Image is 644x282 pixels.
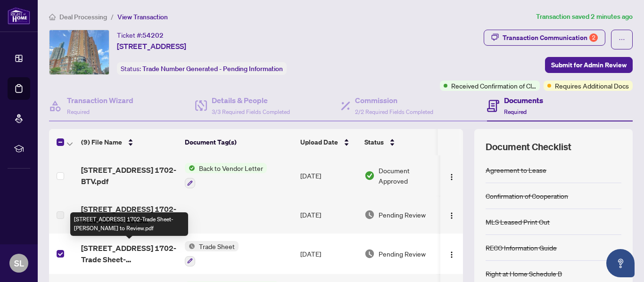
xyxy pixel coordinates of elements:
h4: Documents [504,95,543,106]
div: Status: [117,62,287,75]
span: [STREET_ADDRESS] 1702-BTV.pdf [81,164,177,187]
div: Agreement to Lease [486,165,546,175]
span: Pending Review [379,249,426,259]
span: [STREET_ADDRESS] [117,40,186,52]
article: Transaction saved 2 minutes ago [536,11,633,22]
div: MLS Leased Print Out [486,217,550,227]
span: Trade Number Generated - Pending Information [142,64,283,73]
button: Status IconTrade Sheet [185,241,239,266]
span: View Transaction [117,13,168,21]
th: Document Tag(s) [181,129,297,155]
img: Document Status [364,209,375,220]
span: ellipsis [619,36,625,43]
th: Status [361,129,441,155]
h4: Details & People [212,95,290,106]
span: Document Approved [379,165,437,186]
img: Status Icon [185,241,195,251]
div: Confirmation of Cooperation [486,191,568,201]
div: Ticket #: [117,30,164,40]
img: Document Status [364,170,375,181]
td: [DATE] [297,155,361,196]
div: Right at Home Schedule B [486,268,562,279]
span: Required [504,108,527,115]
h4: Transaction Wizard [67,95,133,106]
span: (9) File Name [81,137,122,147]
span: [STREET_ADDRESS] 1702-Trade Sheet-Lu to Review.pdf [81,203,177,226]
li: / [111,11,114,22]
span: 3/3 Required Fields Completed [212,108,290,115]
th: Upload Date [297,129,361,155]
span: Requires Additional Docs [555,81,629,91]
div: RECO Information Guide [486,242,557,253]
div: [STREET_ADDRESS] 1702-Trade Sheet-[PERSON_NAME] to Review.pdf [70,212,188,236]
span: [STREET_ADDRESS] 1702-Trade Sheet-[PERSON_NAME] to Review.pdf [81,242,177,265]
img: IMG-C12360631_1.jpg [50,30,109,74]
img: logo [8,7,30,24]
button: Status IconBack to Vendor Letter [185,163,267,188]
span: Document Checklist [486,140,571,153]
button: Logo [444,168,459,183]
span: Required [67,108,90,115]
span: SL [14,257,24,270]
h4: Commission [355,95,433,106]
span: Upload Date [300,137,338,147]
span: Status [364,137,384,147]
button: Open asap [606,249,635,277]
button: Transaction Communication2 [484,30,605,46]
span: Pending Review [379,209,426,220]
button: Logo [444,246,459,261]
img: Logo [448,251,455,258]
span: 54202 [142,31,164,40]
span: Submit for Admin Review [551,57,627,73]
th: (9) File Name [77,129,181,155]
button: Submit for Admin Review [545,57,633,73]
span: Back to Vendor Letter [195,163,267,173]
td: [DATE] [297,234,361,274]
span: home [49,14,56,20]
span: 2/2 Required Fields Completed [355,108,433,115]
img: Logo [448,173,455,181]
span: Received Confirmation of Closing [451,81,536,91]
div: Transaction Communication [503,30,598,45]
button: Logo [444,207,459,222]
img: Logo [448,212,455,219]
span: Deal Processing [59,13,107,21]
img: Status Icon [185,163,195,173]
span: Trade Sheet [195,241,239,251]
div: 2 [589,33,598,42]
td: [DATE] [297,196,361,234]
img: Document Status [364,249,375,259]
